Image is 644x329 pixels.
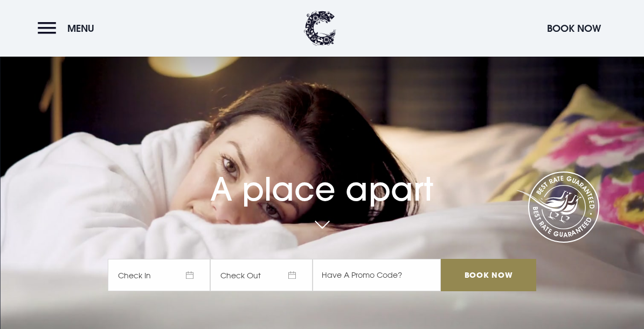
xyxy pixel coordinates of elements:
[313,259,441,291] input: Have A Promo Code?
[304,11,336,46] img: Clandeboye Lodge
[542,17,606,40] button: Book Now
[108,149,536,208] h1: A place apart
[210,259,313,291] span: Check Out
[38,17,100,40] button: Menu
[67,22,94,35] span: Menu
[108,259,210,291] span: Check In
[441,259,536,291] input: Book Now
